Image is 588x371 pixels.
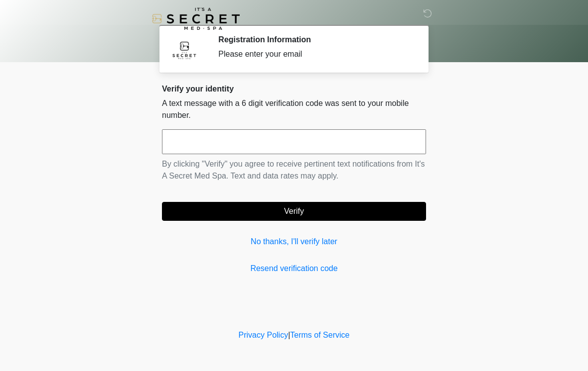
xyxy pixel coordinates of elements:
h2: Verify your identity [162,84,426,93]
a: No thanks, I'll verify later [162,236,426,248]
img: Agent Avatar [169,35,199,65]
p: A text message with a 6 digit verification code was sent to your mobile number. [162,97,426,121]
a: Resend verification code [162,263,426,275]
a: | [288,331,290,339]
p: By clicking "Verify" you agree to receive pertinent text notifications from It's A Secret Med Spa... [162,158,426,182]
img: It's A Secret Med Spa Logo [152,7,240,30]
h2: Registration Information [218,35,411,44]
button: Verify [162,202,426,221]
a: Privacy Policy [239,331,289,339]
a: Terms of Service [290,331,349,339]
div: Please enter your email [218,48,411,60]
